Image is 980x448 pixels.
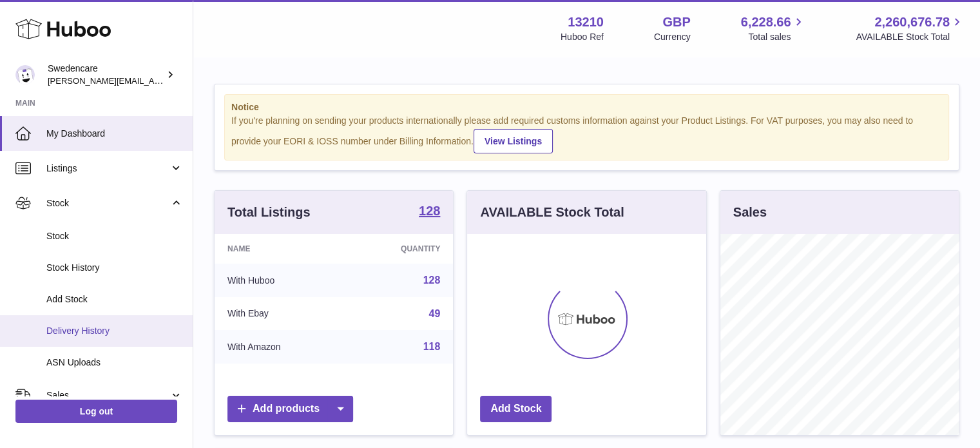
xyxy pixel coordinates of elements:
[231,101,942,113] strong: Notice
[662,14,690,31] strong: GBP
[741,14,806,43] a: 6,228.66 Total sales
[215,234,345,264] th: Name
[215,330,345,364] td: With Amazon
[345,234,454,264] th: Quantity
[231,115,942,153] div: If you're planning on sending your products internationally please add required customs informati...
[46,162,169,175] span: Listings
[48,63,164,87] div: Swedencare
[48,75,258,86] span: [PERSON_NAME][EMAIL_ADDRESS][DOMAIN_NAME]
[474,129,553,153] a: View Listings
[46,230,183,242] span: Stock
[46,128,183,140] span: My Dashboard
[480,396,552,422] a: Add Stock
[46,293,183,306] span: Add Stock
[46,356,183,369] span: ASN Uploads
[748,31,805,43] span: Total sales
[419,204,440,217] strong: 128
[856,14,965,43] a: 2,260,676.78 AVAILABLE Stock Total
[654,31,691,43] div: Currency
[46,197,169,209] span: Stock
[874,14,950,31] span: 2,260,676.78
[215,297,345,331] td: With Ebay
[46,262,183,274] span: Stock History
[227,204,311,221] h3: Total Listings
[480,204,624,221] h3: AVAILABLE Stock Total
[568,14,604,31] strong: 13210
[46,325,183,337] span: Delivery History
[856,31,965,43] span: AVAILABLE Stock Total
[741,14,791,31] span: 6,228.66
[15,400,177,423] a: Log out
[215,264,345,297] td: With Huboo
[733,204,767,221] h3: Sales
[561,31,604,43] div: Huboo Ref
[423,275,441,286] a: 128
[227,396,353,422] a: Add products
[419,204,440,220] a: 128
[46,389,169,402] span: Sales
[15,65,35,84] img: rebecca.fall@swedencare.co.uk
[423,341,441,352] a: 118
[429,308,441,319] a: 49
